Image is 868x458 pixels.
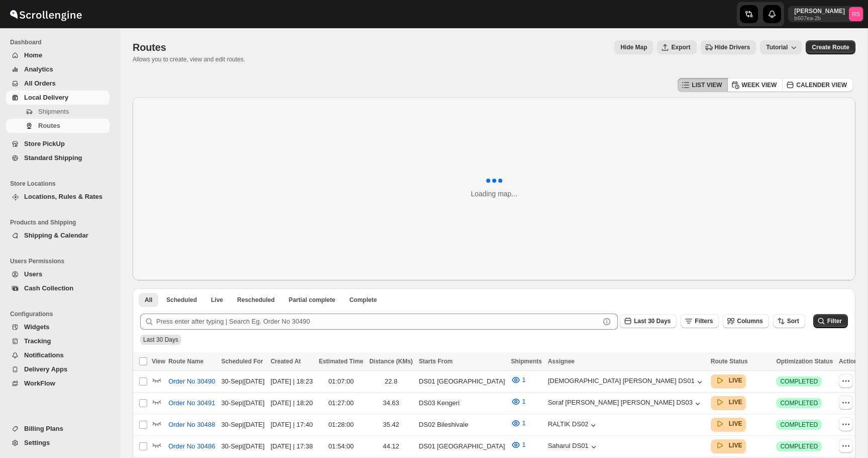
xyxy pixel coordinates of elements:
span: Scheduled For [221,358,263,365]
span: Store Locations [10,180,114,188]
div: DS01 [GEOGRAPHIC_DATA] [419,376,505,387]
span: Tracking [24,337,51,345]
span: Billing Plans [24,425,63,432]
img: ScrollEngine [8,2,83,27]
span: WEEK VIEW [741,81,777,89]
button: Routes [6,119,110,133]
div: 22.8 [369,376,413,387]
span: Romil Seth [849,7,863,21]
span: 30-Sep | [DATE] [221,399,264,407]
span: LIST VIEW [692,81,722,89]
span: Create Route [812,43,849,51]
b: LIVE [729,442,742,449]
span: Route Status [711,358,748,365]
button: 1 [505,372,531,388]
span: Hide Drivers [715,43,750,51]
button: Saharul DS01 [548,442,599,452]
span: Created At [271,358,301,365]
span: 30-Sep | [DATE] [221,421,264,428]
span: Shipping & Calendar [24,232,88,239]
span: Order No 30486 [168,441,215,451]
span: Order No 30488 [168,420,215,430]
button: Tutorial [760,40,802,54]
span: COMPLETED [780,442,818,450]
button: Shipping & Calendar [6,228,110,243]
button: RALTIK DS02 [548,420,599,430]
span: 30-Sep | [DATE] [221,442,264,450]
span: Last 30 Days [143,336,178,343]
button: Home [6,48,110,62]
span: Export [671,43,690,51]
div: 44.12 [369,441,413,451]
button: User menu [788,6,864,22]
button: LIVE [715,440,742,450]
b: LIVE [729,377,742,384]
span: Dashboard [10,38,114,46]
button: Filters [681,314,719,328]
button: WorkFlow [6,376,110,391]
span: Filters [695,318,713,325]
span: COMPLETED [780,377,818,386]
span: Shipments [511,358,541,365]
button: Delivery Apps [6,362,110,376]
button: Locations, Rules & Rates [6,190,110,204]
span: Locations, Rules & Rates [24,193,102,200]
span: View [152,358,165,365]
span: Distance (KMs) [369,358,413,365]
span: Optimization Status [776,358,833,365]
button: Hide Drivers [701,40,756,54]
span: Widgets [24,323,49,331]
span: Rescheduled [237,296,275,304]
div: [DATE] | 17:38 [271,441,313,451]
span: Routes [38,122,60,129]
div: DS01 [GEOGRAPHIC_DATA] [419,441,505,451]
div: DS03 Kengeri [419,398,505,408]
span: Notifications [24,351,64,359]
button: Soraf [PERSON_NAME] [PERSON_NAME] DS03 [548,399,703,409]
span: Cash Collection [24,284,73,292]
button: WEEK VIEW [727,78,783,92]
button: Map action label [614,40,653,54]
span: Sort [787,318,799,325]
button: CALENDER VIEW [782,78,853,92]
div: Loading map... [471,189,517,199]
button: Cash Collection [6,281,110,295]
div: 35.42 [369,420,413,430]
button: 1 [505,415,531,431]
span: Shipments [38,108,69,115]
span: Routes [133,42,166,53]
span: COMPLETED [780,399,818,407]
div: 01:27:00 [319,398,363,408]
button: Billing Plans [6,422,110,436]
div: [DEMOGRAPHIC_DATA] [PERSON_NAME] DS01 [548,377,705,387]
span: Partial complete [289,296,336,304]
button: Users [6,267,110,281]
span: Products and Shipping [10,218,114,226]
span: All Orders [24,80,56,87]
span: Standard Shipping [24,154,82,162]
span: Tutorial [766,44,788,51]
span: Last 30 Days [634,318,671,325]
span: Starts From [419,358,453,365]
span: Route Name [168,358,203,365]
span: Local Delivery [24,94,68,101]
span: Hide Map [620,43,647,51]
span: COMPLETED [780,421,818,429]
span: Assignee [548,358,575,365]
div: 34.63 [369,398,413,408]
p: Allows you to create, view and edit routes. [133,55,245,63]
button: Order No 30486 [162,438,221,454]
button: Create Route [806,40,855,54]
span: Store PickUp [24,140,65,147]
div: [DATE] | 18:23 [271,376,313,387]
span: Users Permissions [10,257,114,265]
span: Estimated Time [319,358,363,365]
input: Press enter after typing | Search Eg. Order No 30490 [156,314,600,330]
span: Complete [349,296,377,304]
span: All [145,296,152,304]
span: WorkFlow [24,379,55,387]
button: Tracking [6,334,110,348]
button: Filter [813,314,848,328]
